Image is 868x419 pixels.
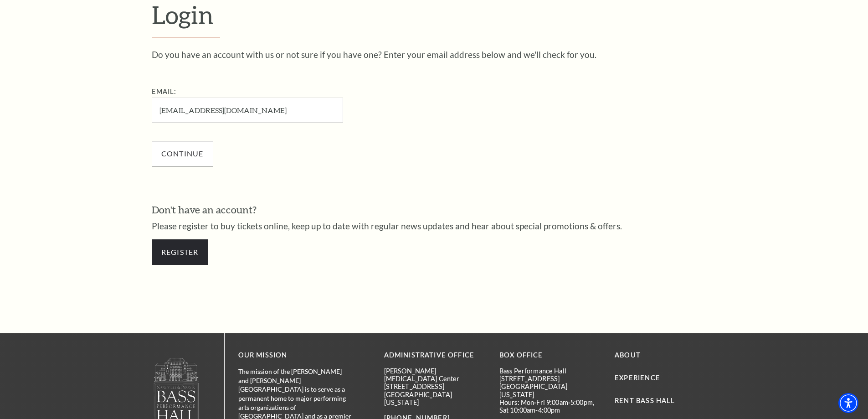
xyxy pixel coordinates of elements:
p: Bass Performance Hall [499,367,601,375]
p: OUR MISSION [238,350,352,361]
a: Rent Bass Hall [615,397,675,404]
a: About [615,351,641,359]
a: Register [152,239,208,265]
p: [PERSON_NAME][MEDICAL_DATA] Center [384,367,486,383]
p: [STREET_ADDRESS] [499,375,601,383]
p: BOX OFFICE [499,350,601,361]
h3: Don't have an account? [152,203,717,217]
p: [GEOGRAPHIC_DATA][US_STATE] [384,391,486,407]
a: Experience [615,374,660,382]
p: Do you have an account with us or not sure if you have one? Enter your email address below and we... [152,50,717,59]
input: Submit button [152,141,213,166]
p: [GEOGRAPHIC_DATA][US_STATE] [499,383,601,398]
p: Administrative Office [384,350,486,361]
p: Hours: Mon-Fri 9:00am-5:00pm, Sat 10:00am-4:00pm [499,398,601,414]
p: [STREET_ADDRESS] [384,383,486,390]
p: Please register to buy tickets online, keep up to date with regular news updates and hear about s... [152,222,717,230]
input: Required [152,98,343,123]
label: Email: [152,88,177,95]
div: Accessibility Menu [838,393,858,413]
